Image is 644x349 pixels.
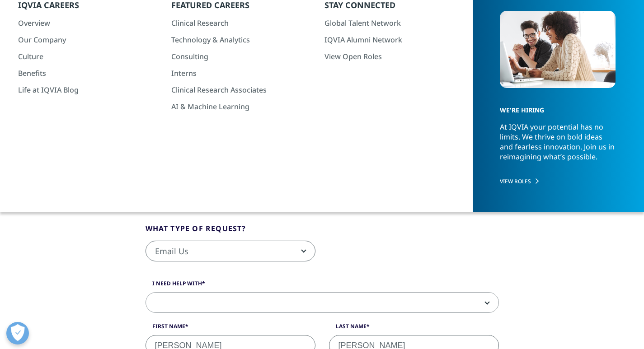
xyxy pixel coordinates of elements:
[146,279,499,292] label: I need help with
[18,18,162,28] a: Overview
[500,11,616,88] img: 2213_cheerful-young-colleagues-using-laptop.jpg
[146,241,315,262] span: Email Us
[6,322,29,344] button: Open Preferences
[171,18,315,28] a: Clinical Research
[18,85,162,95] a: Life at IQVIA Blog
[171,68,315,78] a: Interns
[324,51,469,61] a: View Open Roles
[500,122,616,170] p: At IQVIA your potential has no limits. We thrive on bold ideas and fearless innovation. Join us i...
[171,85,315,95] a: Clinical Research Associates
[171,51,315,61] a: Consulting
[146,223,246,241] legend: What type of request?
[146,241,315,261] span: Email Us
[329,322,499,335] label: Last Name
[18,51,162,61] a: Culture
[500,177,616,185] a: VIEW ROLES
[171,35,315,45] a: Technology & Analytics
[171,102,315,112] a: AI & Machine Learning
[500,90,610,122] h5: WE'RE HIRING
[146,322,315,335] label: First Name
[324,35,469,45] a: IQVIA Alumni Network
[18,68,162,78] a: Benefits
[324,18,469,28] a: Global Talent Network
[18,35,162,45] a: Our Company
